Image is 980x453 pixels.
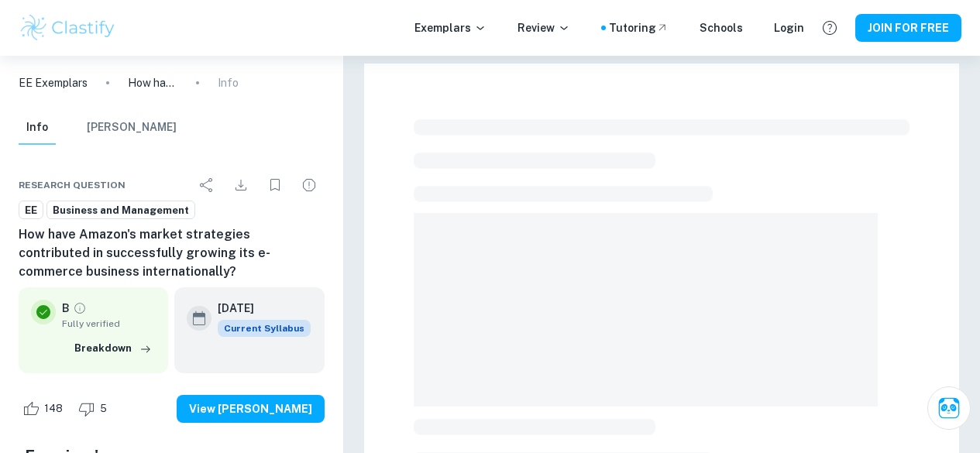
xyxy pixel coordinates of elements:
[177,395,325,423] button: View [PERSON_NAME]
[73,301,87,315] a: Grade fully verified
[74,396,115,421] div: Dislike
[19,12,117,43] img: Clastify logo
[19,396,71,421] div: Like
[700,19,743,36] a: Schools
[927,386,971,430] button: Ask Clai
[225,170,256,201] div: Download
[19,74,88,91] a: EE Exemplars
[70,337,156,360] button: Breakdown
[294,170,325,201] div: Report issue
[19,225,325,281] h6: How have Amazon's market strategies contributed in successfully growing its e-commerce business i...
[46,201,195,220] a: Business and Management
[218,74,239,91] p: Info
[191,170,222,201] div: Share
[817,15,843,41] button: Help and Feedback
[36,401,71,417] span: 148
[414,19,487,36] p: Exemplars
[19,201,43,220] a: EE
[19,203,43,218] span: EE
[774,19,804,36] a: Login
[19,111,56,145] button: Info
[518,19,570,36] p: Review
[218,320,311,337] div: This exemplar is based on the current syllabus. Feel free to refer to it for inspiration/ideas wh...
[260,170,291,201] div: Bookmark
[47,203,194,218] span: Business and Management
[87,111,177,145] button: [PERSON_NAME]
[62,317,156,331] span: Fully verified
[218,320,311,337] span: Current Syllabus
[218,300,298,317] h6: [DATE]
[609,19,669,36] a: Tutoring
[62,300,70,317] p: B
[91,401,115,417] span: 5
[19,178,126,192] span: Research question
[128,74,177,91] p: How have Amazon's market strategies contributed in successfully growing its e-commerce business i...
[855,14,961,42] button: JOIN FOR FREE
